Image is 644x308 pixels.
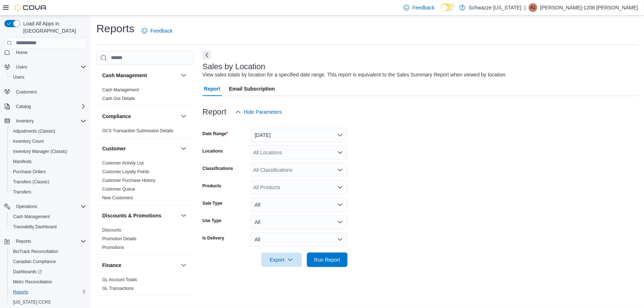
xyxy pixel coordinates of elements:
h3: Sales by Location [203,62,266,71]
span: Promotion Details [102,236,137,242]
button: Cash Management [102,72,178,79]
button: Customer [102,145,178,152]
button: Discounts & Promotions [179,211,188,220]
div: Compliance [96,126,194,138]
span: OCS Transaction Submission Details [102,128,174,134]
span: Canadian Compliance [10,257,86,266]
span: Cash Out Details [102,96,135,101]
span: Users [13,63,86,71]
button: Inventory [13,117,37,125]
a: Adjustments (Classic) [10,127,58,136]
span: Manifests [13,159,32,165]
p: | [524,3,526,12]
button: All [250,197,348,212]
span: Inventory Manager (Classic) [10,147,86,156]
label: Sale Type [203,200,223,206]
span: Dashboards [13,269,42,275]
button: Finance [102,262,178,269]
button: Open list of options [337,184,343,190]
span: GL Transactions [102,286,134,291]
a: New Customers [102,195,133,200]
button: Next [203,51,211,59]
button: Compliance [102,113,178,120]
span: Inventory Count [10,137,86,146]
button: Run Report [307,253,348,267]
span: Metrc Reconciliation [13,279,52,285]
span: Transfers [10,188,86,196]
span: Transfers (Classic) [10,178,86,186]
span: Hide Parameters [244,108,282,116]
button: Compliance [179,112,188,121]
p: [PERSON_NAME]-1208 [PERSON_NAME] [540,3,638,12]
div: View sales totals by location for a specified date range. This report is equivalent to the Sales ... [203,71,507,79]
a: Feedback [139,24,175,38]
a: Home [13,48,30,57]
a: Purchase Orders [10,167,49,176]
span: Reports [13,289,28,295]
span: Operations [16,204,37,209]
span: Cash Management [10,212,86,221]
button: Finance [179,261,188,270]
span: Dashboards [10,267,86,276]
label: Date Range [203,131,228,137]
a: Cash Management [10,212,53,221]
button: Cash Management [7,212,89,222]
span: Manifests [10,157,86,166]
span: Catalog [13,102,86,111]
button: Customer [179,144,188,153]
span: Home [13,48,86,57]
button: Users [1,62,89,72]
input: Dark Mode [441,4,456,11]
a: Feedback [401,0,437,15]
button: Open list of options [337,150,343,155]
span: Load All Apps in [GEOGRAPHIC_DATA] [20,20,86,34]
h1: Reports [96,21,134,36]
span: Reports [16,238,31,244]
button: Discounts & Promotions [102,212,178,219]
button: Home [1,47,89,58]
h3: Cash Management [102,72,147,79]
h3: Discounts & Promotions [102,212,161,219]
span: Customers [13,87,86,96]
a: Inventory Manager (Classic) [10,147,70,156]
a: Customer Queue [102,187,135,192]
span: Inventory [13,117,86,125]
a: Manifests [10,157,34,166]
span: Cash Management [13,214,50,220]
a: GL Account Totals [102,277,137,282]
a: Promotion Details [102,236,137,241]
span: Canadian Compliance [13,259,56,265]
button: Inventory [1,116,89,126]
a: Promotions [102,245,124,250]
button: Open list of options [337,167,343,173]
button: Export [261,253,302,267]
button: Traceabilty Dashboard [7,222,89,232]
span: Users [10,73,86,82]
div: Cash Management [96,86,194,106]
a: Users [10,73,27,82]
a: Reports [10,288,31,296]
img: Cova [14,4,47,11]
a: BioTrack Reconciliation [10,247,61,256]
button: Purchase Orders [7,167,89,177]
a: Customers [13,88,40,96]
span: Home [16,50,28,55]
label: Is Delivery [203,235,224,241]
span: Adjustments (Classic) [10,127,86,136]
span: Traceabilty Dashboard [10,222,86,231]
button: Canadian Compliance [7,257,89,267]
span: Catalog [16,104,31,109]
div: Finance [96,275,194,296]
a: Traceabilty Dashboard [10,222,59,231]
span: New Customers [102,195,133,201]
label: Locations [203,148,223,154]
a: Canadian Compliance [10,257,59,266]
button: Transfers (Classic) [7,177,89,187]
a: Dashboards [7,267,89,277]
div: Customer [96,159,194,205]
h3: Finance [102,262,121,269]
a: Dashboards [10,267,45,276]
label: Classifications [203,166,233,171]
